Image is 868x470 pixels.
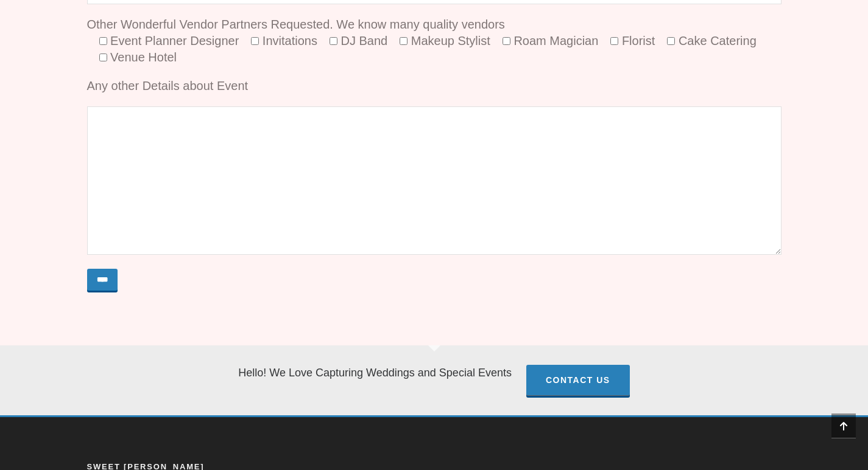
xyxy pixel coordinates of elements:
a: Contact Us [526,365,630,396]
span: Cake Catering [675,34,756,47]
span: Venue Hotel [107,50,177,64]
p: Other Wonderful Vendor Partners Requested. We know many quality vendors [87,16,782,66]
font: Hello! We Love Capturing Weddings and Special Events [238,367,512,379]
span: Makeup Stylist [408,34,490,47]
p: Any other Details about Event [87,78,782,94]
span: Invitations [259,34,317,47]
span: DJ Band [337,34,387,47]
span: Event Planner Designer [107,34,239,47]
span: Roam Magician [510,34,599,47]
span: Florist [618,34,655,47]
